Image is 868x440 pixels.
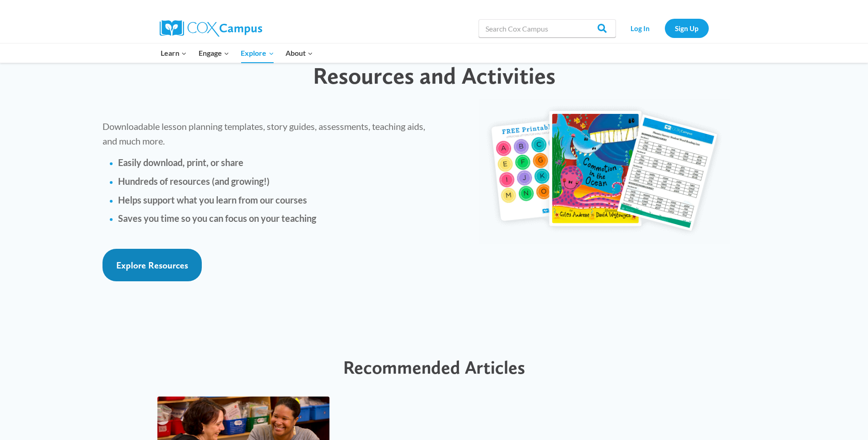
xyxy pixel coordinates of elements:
a: Sign Up [665,19,709,38]
a: Log In [620,19,660,38]
button: Child menu of Engage [193,43,235,63]
strong: Hundreds of resources (and growing!) [118,176,270,187]
button: Child menu of Learn [155,43,193,63]
strong: Saves you time so you can focus on your teaching [118,213,316,224]
nav: Primary Navigation [155,43,319,63]
button: Child menu of Explore [235,43,280,63]
strong: Helps support what you learn from our courses [118,194,307,205]
span: Downloadable lesson planning templates, story guides, assessments, teaching aids, and much more. [102,121,425,146]
strong: Easily download, print, or share [118,157,243,168]
input: Search Cox Campus [479,19,616,38]
img: educator-courses-img [479,99,730,244]
span: Recommended Articles [343,356,525,378]
button: Child menu of About [280,43,319,63]
span: Explore Resources [116,260,188,271]
img: Cox Campus [160,20,262,37]
nav: Secondary Navigation [620,19,709,38]
span: Resources and Activities [313,61,555,90]
a: Explore Resources [102,249,202,281]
